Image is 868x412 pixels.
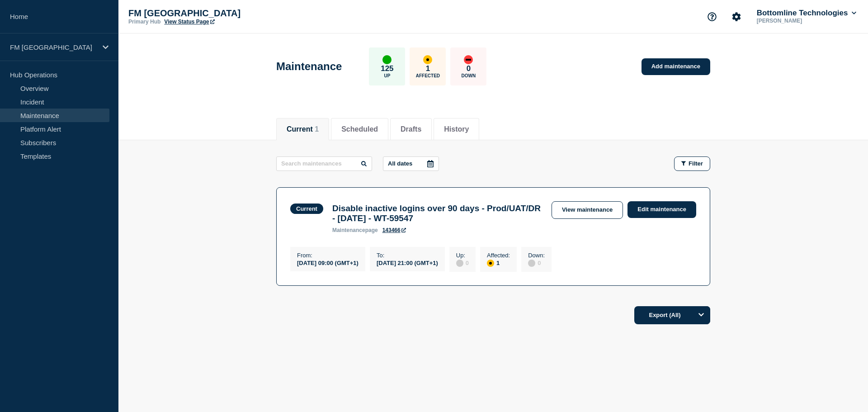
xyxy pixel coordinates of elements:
p: page [332,227,378,233]
h1: Maintenance [276,60,342,73]
div: 0 [456,259,469,267]
p: Down : [528,252,545,259]
p: Primary Hub [128,19,160,25]
p: Up [384,73,390,78]
button: Options [692,306,710,324]
a: 143466 [382,227,406,233]
button: Support [703,7,722,26]
div: disabled [528,260,535,267]
button: History [444,125,469,133]
p: Down [462,73,476,78]
p: FM [GEOGRAPHIC_DATA] [128,8,309,19]
div: [DATE] 09:00 (GMT+1) [297,259,359,266]
div: disabled [456,260,463,267]
h3: Disable inactive logins over 90 days - Prod/UAT/DR - [DATE] - WT-59547 [332,204,542,223]
div: Current [296,205,317,212]
button: Bottomline Technologies [755,9,858,18]
p: 1 [426,64,430,73]
button: Filter [674,156,710,171]
span: Filter [689,160,703,167]
a: View Status Page [164,19,214,25]
p: From : [297,252,359,259]
div: affected [423,55,432,64]
p: FM [GEOGRAPHIC_DATA] [10,43,97,51]
div: 0 [528,259,545,267]
div: up [382,55,392,64]
p: 125 [381,64,393,73]
p: Up : [456,252,469,259]
div: 1 [487,259,510,267]
div: down [464,55,473,64]
p: Affected : [487,252,510,259]
input: Search maintenances [276,156,372,171]
div: affected [487,260,494,267]
button: All dates [383,156,439,171]
p: Affected [416,73,440,78]
a: View maintenance [552,201,623,219]
button: Drafts [401,125,421,133]
a: Add maintenance [642,58,710,75]
span: 1 [315,125,319,133]
div: [DATE] 21:00 (GMT+1) [377,259,438,266]
p: 0 [467,64,471,73]
button: Export (All) [634,306,710,324]
button: Current 1 [287,125,319,133]
button: Account settings [727,7,746,26]
button: Scheduled [341,125,378,133]
p: [PERSON_NAME] [755,18,849,24]
a: Edit maintenance [627,201,696,218]
p: All dates [388,160,412,167]
p: To : [377,252,438,259]
span: maintenance [332,227,365,233]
